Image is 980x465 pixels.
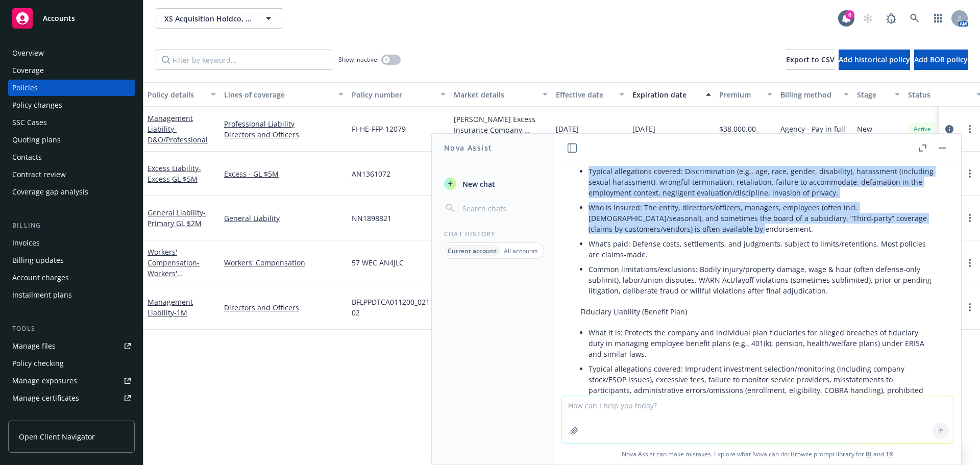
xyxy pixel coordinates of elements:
[19,431,95,442] span: Open Client Navigator
[440,175,546,193] button: New chat
[8,324,135,334] div: Tools
[156,8,283,29] button: XS Acquisition Holdco, LLC
[224,129,344,140] a: Directors and Officers
[964,212,976,224] a: more
[964,257,976,269] a: more
[715,82,776,107] button: Premium
[352,168,390,179] span: AN1361072
[8,114,135,131] a: SSC Cases
[12,62,44,79] div: Coverage
[352,213,391,224] span: NN1898821
[908,89,970,100] div: Status
[164,13,253,24] span: XS Acquisition Holdco, LLC
[786,55,835,64] span: Export to CSV
[444,142,492,153] h1: Nova Assist
[448,247,497,255] p: Current account
[719,89,761,100] div: Premium
[857,89,889,100] div: Stage
[352,297,446,318] span: BFLPPDTCA011200_021106_02
[914,50,968,70] button: Add BOR policy
[943,123,955,135] a: circleInformation
[12,97,62,113] div: Policy changes
[558,444,957,464] span: Nova Assist can make mistakes. Explore what Nova can do: Browse prompt library for and
[589,236,935,262] li: What’s paid: Defense costs, settlements, and judgments, subject to limits/retentions. Most polici...
[12,80,38,96] div: Policies
[224,89,332,100] div: Lines of coverage
[8,373,135,389] a: Manage exposures
[556,89,613,100] div: Effective date
[224,302,344,313] a: Directors and Officers
[8,270,135,286] a: Account charges
[148,297,193,317] a: Management Liability
[866,450,872,458] a: BI
[928,8,948,29] a: Switch app
[8,166,135,183] a: Contract review
[8,80,135,96] a: Policies
[12,132,61,148] div: Quoting plans
[857,124,872,134] span: New
[8,355,135,372] a: Policy checking
[148,89,205,100] div: Policy details
[912,125,933,134] span: Active
[845,10,854,19] div: 6
[8,287,135,303] a: Installment plans
[8,4,135,33] a: Accounts
[552,82,628,107] button: Effective date
[964,123,976,135] a: more
[881,8,901,29] a: Report a Bug
[632,89,700,100] div: Expiration date
[12,149,42,165] div: Contacts
[460,201,542,215] input: Search chats
[8,407,135,424] a: Manage claims
[224,257,344,268] a: Workers' Compensation
[8,45,135,61] a: Overview
[589,361,935,408] li: Typical allegations covered: Imprudent investment selection/monitoring (including company stock/E...
[904,8,925,29] a: Search
[12,355,64,372] div: Policy checking
[12,407,64,424] div: Manage claims
[589,200,935,236] li: Who is insured: The entity, directors/officers, managers, employees (often incl. [DEMOGRAPHIC_DAT...
[776,82,853,107] button: Billing method
[632,124,655,134] span: [DATE]
[12,373,77,389] div: Manage exposures
[12,184,88,200] div: Coverage gap analysis
[8,338,135,354] a: Manage files
[224,118,344,129] a: Professional Liability
[504,247,538,255] p: All accounts
[8,235,135,251] a: Invoices
[589,262,935,298] li: Common limitations/exclusions: Bodily injury/property damage, wage & hour (often defense‑only sub...
[964,301,976,313] a: more
[156,50,332,70] input: Filter by keyword...
[148,258,200,289] span: - Workers' Compensation
[224,168,344,179] a: Excess - GL $5M
[719,124,756,134] span: $38,000.00
[352,257,404,268] span: 57 WEC AN4JLC
[43,14,75,22] span: Accounts
[556,124,579,134] span: [DATE]
[589,325,935,361] li: What it is: Protects the company and individual plan fiduciaries for alleged breaches of fiduciar...
[8,184,135,200] a: Coverage gap analysis
[839,55,910,64] span: Add historical policy
[12,338,56,354] div: Manage files
[839,50,910,70] button: Add historical policy
[12,270,69,286] div: Account charges
[780,124,845,134] span: Agency - Pay in full
[8,221,135,231] div: Billing
[460,179,495,189] span: New chat
[786,50,835,70] button: Export to CSV
[148,113,208,144] a: Management Liability
[432,230,554,238] div: Chat History
[12,45,44,61] div: Overview
[857,8,878,29] a: Start snowing
[853,82,904,107] button: Stage
[12,287,72,303] div: Installment plans
[886,450,893,458] a: TR
[589,164,935,200] li: Typical allegations covered: Discrimination (e.g., age, race, gender, disability), harassment (in...
[338,55,377,64] span: Show inactive
[8,390,135,406] a: Manage certificates
[12,235,40,251] div: Invoices
[628,82,715,107] button: Expiration date
[148,247,200,289] a: Workers' Compensation
[780,89,838,100] div: Billing method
